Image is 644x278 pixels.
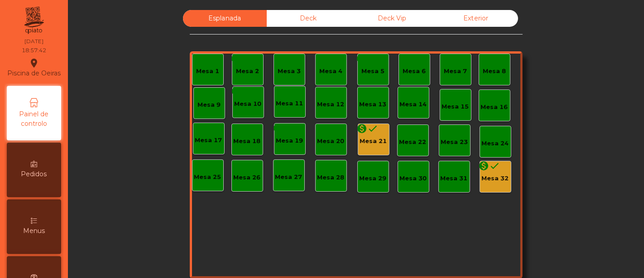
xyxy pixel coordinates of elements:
[23,226,45,236] span: Menus
[441,174,468,183] div: Mesa 31
[242,53,253,64] i: done
[441,138,468,147] div: Mesa 23
[317,137,345,146] div: Mesa 20
[479,160,490,171] i: monetization_on
[7,56,61,79] div: Piscina de Oeiras
[360,174,387,183] div: Mesa 29
[399,138,427,147] div: Mesa 22
[482,139,509,148] div: Mesa 24
[357,123,368,134] i: monetization_on
[360,137,387,146] div: Mesa 21
[22,46,46,55] div: 18:57:42
[284,123,295,134] i: done
[368,123,379,134] i: done
[29,58,39,69] i: location_on
[273,123,284,134] i: monetization_on
[444,67,467,76] div: Mesa 7
[267,10,351,27] div: Deck
[482,174,509,183] div: Mesa 32
[194,173,221,182] div: Mesa 25
[400,100,427,109] div: Mesa 14
[235,99,262,109] div: Mesa 10
[276,136,303,145] div: Mesa 19
[276,99,303,108] div: Mesa 11
[23,5,45,36] img: qpiato
[367,53,378,64] i: done
[278,67,301,76] div: Mesa 3
[275,173,303,182] div: Mesa 27
[183,10,267,27] div: Esplanada
[197,100,221,109] div: Mesa 9
[434,10,518,27] div: Exterior
[319,67,342,76] div: Mesa 4
[317,173,345,182] div: Mesa 28
[236,67,259,76] div: Mesa 2
[195,136,222,145] div: Mesa 17
[442,102,469,111] div: Mesa 15
[356,53,367,64] i: monetization_on
[403,67,426,76] div: Mesa 6
[317,100,345,109] div: Mesa 12
[483,67,506,76] div: Mesa 8
[24,37,43,45] div: [DATE]
[360,100,387,109] div: Mesa 13
[351,10,434,27] div: Deck Vip
[234,137,261,146] div: Mesa 18
[490,160,500,171] i: done
[196,67,219,76] div: Mesa 1
[21,169,47,179] span: Pedidos
[234,173,261,182] div: Mesa 26
[481,103,508,112] div: Mesa 16
[231,86,242,97] i: monetization_on
[9,109,59,129] span: Painel de controlo
[242,86,253,97] i: done
[231,53,242,64] i: monetization_on
[361,67,384,76] div: Mesa 5
[400,174,427,183] div: Mesa 30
